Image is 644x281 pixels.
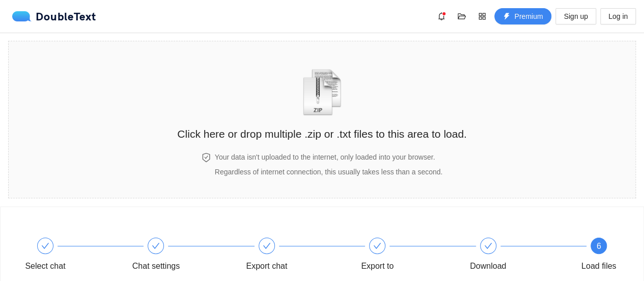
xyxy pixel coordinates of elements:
span: appstore [474,12,490,20]
span: check [373,242,381,250]
button: folder-open [454,8,470,24]
button: thunderboltPremium [494,8,551,24]
a: logoDoubleText [12,11,96,21]
div: Chat settings [126,238,237,274]
span: Premium [514,11,543,22]
div: Download [459,238,569,274]
div: Download [470,258,506,274]
div: Chat settings [132,258,180,274]
span: thunderbolt [503,13,510,21]
span: safety-certificate [202,153,211,162]
button: Log in [600,8,636,24]
div: Select chat [25,258,65,274]
div: DoubleText [12,11,96,21]
span: check [263,242,271,250]
span: folder-open [454,12,469,20]
div: Export to [348,238,458,274]
span: 6 [597,242,601,250]
div: Load files [581,258,617,274]
h2: Click here or drop multiple .zip or .txt files to this area to load. [177,125,466,142]
span: Sign up [564,11,587,22]
span: Regardless of internet connection, this usually takes less than a second. [215,168,442,176]
span: check [484,242,492,250]
span: check [152,242,160,250]
div: 6Load files [569,238,628,274]
button: bell [433,8,450,24]
div: Export chat [237,238,348,274]
img: zipOrTextIcon [298,69,346,116]
span: bell [434,12,449,20]
span: check [41,242,49,250]
span: Log in [608,11,628,22]
h4: Your data isn't uploaded to the internet, only loaded into your browser. [215,151,442,163]
div: Export chat [246,258,287,274]
button: appstore [474,8,490,24]
button: Sign up [555,8,596,24]
div: Export to [361,258,394,274]
img: logo [12,11,36,21]
div: Select chat [16,238,126,274]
